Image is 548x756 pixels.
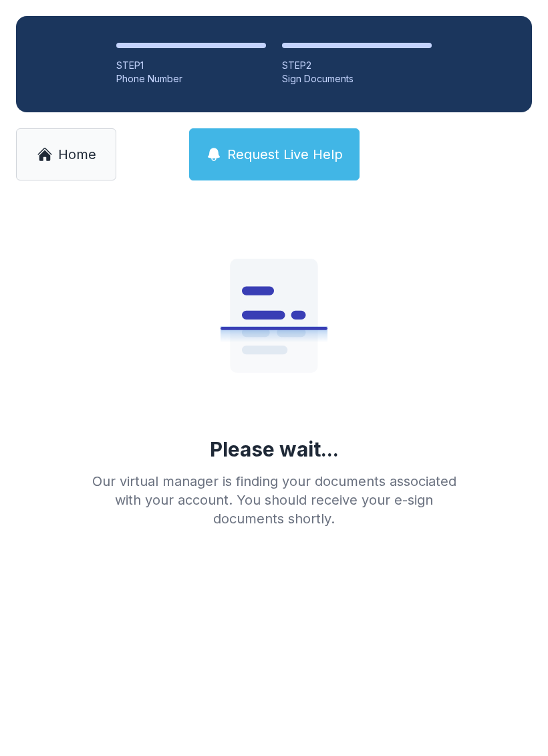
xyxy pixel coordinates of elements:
span: Request Live Help [227,145,343,164]
div: Please wait... [210,437,339,461]
span: Home [58,145,96,164]
div: STEP 2 [282,59,432,72]
div: STEP 1 [116,59,266,72]
div: Phone Number [116,72,266,86]
div: Sign Documents [282,72,432,86]
div: Our virtual manager is finding your documents associated with your account. You should receive yo... [82,472,466,528]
